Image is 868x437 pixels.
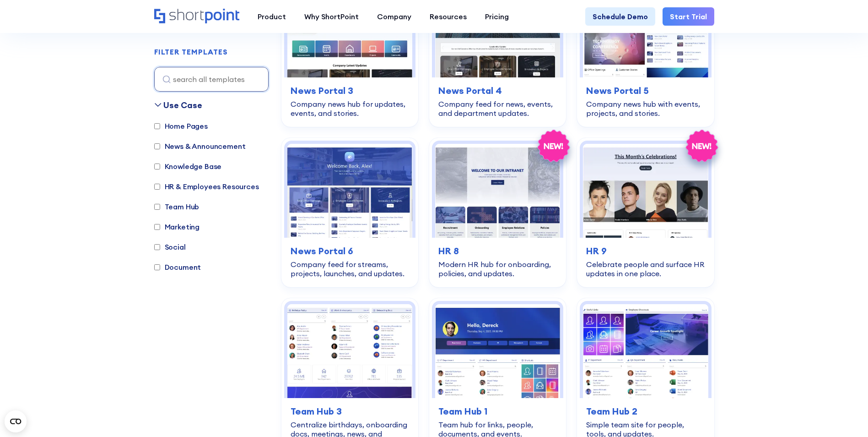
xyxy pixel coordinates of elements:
h3: Team Hub 2 [586,404,705,418]
h3: HR 9 [586,244,705,258]
label: Social [154,241,186,252]
a: HR 8 – SharePoint HR Template: Modern HR hub for onboarding, policies, and updates.HR 8Modern HR ... [429,138,566,287]
input: News & Announcement [154,143,160,149]
div: Company news hub with events, projects, and stories. [586,99,705,118]
label: Marketing [154,221,200,232]
input: Knowledge Base [154,164,160,169]
h3: Team Hub 3 [291,404,409,418]
a: Pricing [476,7,518,26]
input: search all templates [154,67,269,92]
a: HR 9 – HR Template: Celebrate people and surface HR updates in one place.HR 9Celebrate people and... [577,138,714,287]
label: Document [154,262,201,273]
img: HR 9 – HR Template: Celebrate people and surface HR updates in one place. [583,144,708,238]
div: Use Case [163,99,202,111]
div: Celebrate people and surface HR updates in one place. [586,260,705,278]
a: Home [154,9,239,24]
iframe: Chat Widget [822,393,868,437]
h3: HR 8 [438,244,557,258]
input: Marketing [154,224,160,230]
h3: Team Hub 1 [438,404,557,418]
input: Home Pages [154,123,160,129]
img: News Portal 6 – Sharepoint Company Feed: Company feed for streams, projects, launches, and updates. [287,144,412,238]
label: HR & Employees Resources [154,181,259,192]
h3: News Portal 6 [291,244,409,258]
a: Product [248,7,295,26]
a: Company [368,7,421,26]
img: HR 8 – SharePoint HR Template: Modern HR hub for onboarding, policies, and updates. [435,144,560,238]
div: Why ShortPoint [304,11,359,22]
div: Pricing [485,11,509,22]
div: Modern HR hub for onboarding, policies, and updates. [438,260,557,278]
div: Company news hub for updates, events, and stories. [291,99,409,118]
a: Why ShortPoint [295,7,368,26]
a: Resources [421,7,476,26]
label: News & Announcement [154,141,246,152]
input: Document [154,264,160,270]
div: Company feed for streams, projects, launches, and updates. [291,260,409,278]
h3: News Portal 4 [438,84,557,98]
a: Schedule Demo [585,7,655,26]
label: Home Pages [154,120,208,131]
label: Team Hub [154,201,199,212]
div: Resources [430,11,467,22]
h3: News Portal 5 [586,84,705,98]
img: Team Hub 3 – SharePoint Team Site Template: Centralize birthdays, onboarding docs, meetings, news... [287,304,412,398]
div: Product [258,11,286,22]
input: HR & Employees Resources [154,184,160,190]
h3: News Portal 3 [291,84,409,98]
img: Team Hub 1 – SharePoint Online Modern Team Site Template: Team hub for links, people, documents, ... [435,304,560,398]
label: Knowledge Base [154,161,222,172]
img: Team Hub 2 – SharePoint Template Team Site: Simple team site for people, tools, and updates. [583,304,708,398]
a: Start Trial [663,7,714,26]
h2: FILTER TEMPLATES [154,48,228,56]
input: Team Hub [154,204,160,210]
a: News Portal 6 – Sharepoint Company Feed: Company feed for streams, projects, launches, and update... [281,138,418,287]
input: Social [154,244,160,250]
div: Company feed for news, events, and department updates. [438,99,557,118]
div: Company [377,11,411,22]
button: Open CMP widget [5,410,27,432]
